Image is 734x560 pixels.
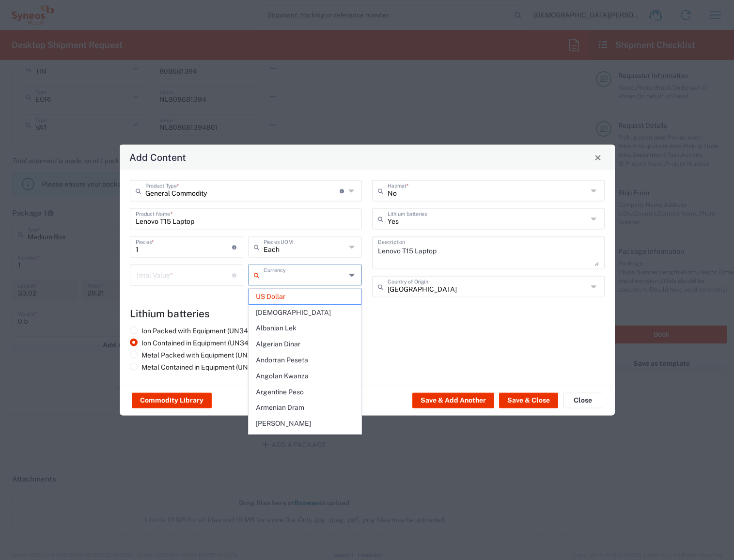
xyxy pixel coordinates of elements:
span: Australian Dollar [249,432,361,447]
span: Albanian Lek [249,321,361,336]
button: Close [563,393,602,408]
span: [DEMOGRAPHIC_DATA] [249,305,361,320]
button: Save & Add Another [412,393,494,408]
button: Commodity Library [132,393,212,408]
label: Metal Packed with Equipment (UN3091, PI969) [130,351,288,359]
span: Andorran Peseta [249,353,361,368]
span: Armenian Dram [249,400,361,415]
label: Ion Contained in Equipment (UN3481, PI967) [130,339,280,347]
span: US Dollar [249,289,361,304]
span: Algerian Dinar [249,337,361,352]
button: Save & Close [499,393,558,408]
span: [PERSON_NAME] [249,416,361,431]
h4: Add Content [129,150,186,164]
h4: Lithium batteries [130,308,605,320]
span: Argentine Peso [249,385,361,400]
span: Angolan Kwanza [249,369,361,384]
label: Metal Contained in Equipment (UN3091, PI970) [130,363,288,372]
label: Ion Packed with Equipment (UN3481, PI966) [130,327,280,335]
button: Close [591,151,605,164]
